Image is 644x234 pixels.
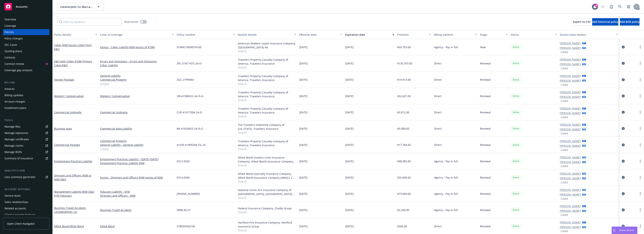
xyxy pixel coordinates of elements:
[54,143,80,147] a: Commercial Package
[345,78,354,82] span: [DATE]
[60,5,93,9] span: Catamorphic Co dba LaunchDarkly
[16,5,28,8] span: Accounts
[560,46,581,50] a: [PERSON_NAME]
[4,48,22,54] div: Quoting plans
[3,174,49,180] a: Loss summary generator
[561,165,568,167] button: 1 more
[480,127,491,131] span: Renewal
[54,43,92,51] span: - $5M Excess Cyber/Tech E&O
[54,33,93,37] div: Policy details
[434,94,442,98] span: Direct
[238,82,296,85] span: Show all
[177,192,200,196] span: [PHONE_NUMBER]
[396,30,432,39] button: Premium
[561,230,568,232] button: 1 more
[175,30,236,39] button: Policy number
[238,33,292,37] div: Market details
[100,94,174,98] a: Workers' Compensation
[345,110,354,114] span: [DATE]
[560,111,581,115] a: [PERSON_NAME]
[621,208,625,212] a: circleInformation
[434,192,458,196] span: Agency - Pay in full
[512,176,520,179] span: Active
[177,61,202,65] span: ZPL-31N71472-24-I3
[345,176,354,179] span: [DATE]
[7,222,35,226] span: Open Client Navigator
[638,45,643,49] a: more
[3,118,49,122] div: Tools
[345,61,354,65] span: [DATE]
[560,139,581,143] a: [PERSON_NAME]
[53,30,99,39] button: Policy details
[434,78,442,82] span: Direct
[560,79,581,83] a: [PERSON_NAME]
[512,94,520,98] span: Active
[560,193,581,196] a: [PERSON_NAME]
[100,33,170,37] div: Lines of coverage
[238,98,296,101] span: Show all
[638,61,643,66] a: more
[57,18,122,26] input: Filter by keyword...
[480,192,491,196] span: Renewal
[434,61,442,65] span: Direct
[625,3,632,10] a: Switch app
[512,143,520,147] span: Active
[4,61,24,67] div: Contract review
[177,176,190,179] span: 0314-0545
[299,94,308,98] span: [DATE]
[560,106,581,110] a: [PERSON_NAME]
[100,190,174,194] a: Fiduciary Liability - $1M
[397,224,407,228] span: $260.00
[177,143,206,147] span: H-630-A1905304-TIL-24
[238,58,296,66] div: Travelers Property Casualty Company of America, Travelers Insurance
[299,127,308,131] span: [DATE]
[512,45,520,49] span: Active
[560,74,581,78] a: [PERSON_NAME]
[512,127,520,130] span: Active
[3,23,49,29] a: Coverage
[54,159,92,163] a: Employment Practices Liability
[238,66,296,69] span: Show all
[397,176,411,179] span: $35,000.00
[238,147,296,150] span: Show all
[616,3,624,10] a: Search
[592,18,618,26] button: Add historical policy
[54,43,92,51] a: Cyber
[69,224,84,228] span: - ERISA Bond
[621,110,625,114] a: circleInformation
[4,143,23,149] div: Manage claims
[100,147,174,151] a: 1 more
[608,3,615,10] a: Report a Bug
[4,86,15,92] div: Invoices
[480,224,491,228] span: Renewal
[560,95,581,99] a: [PERSON_NAME]
[612,227,637,234] button: Nova Assist
[345,192,354,196] span: [DATE]
[4,212,36,218] div: Client navigator features
[54,60,92,67] a: E&O with Cyber
[4,155,33,161] div: Summary of insurance
[3,29,49,35] a: Policies
[620,18,640,26] button: Add BOR policy
[560,90,581,94] a: [PERSON_NAME]
[512,208,520,212] span: Active
[238,74,296,82] div: Travelers Property Casualty Company of America, Travelers Insurance
[397,78,411,82] span: $19,913.00
[3,155,49,161] a: Summary of insurance
[561,181,568,183] button: 1 more
[560,155,581,159] a: [PERSON_NAME]
[434,143,442,147] span: Direct
[558,30,619,39] button: Service team leaders
[100,139,174,143] a: Commercial Property
[397,208,409,212] span: $2,200.00
[3,35,49,41] a: Policy changes
[621,191,625,196] a: circleInformation
[100,127,174,131] a: Commercial Auto Liability
[560,58,581,61] a: [PERSON_NAME]
[561,116,568,118] button: 1 more
[238,90,296,98] div: Travelers Property Casualty Company of America, Travelers Insurance
[3,99,49,105] a: Account charges
[509,30,558,39] button: Status
[560,144,581,148] a: [PERSON_NAME]
[238,107,296,114] div: Travelers Property Casualty Company of America, Travelers Insurance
